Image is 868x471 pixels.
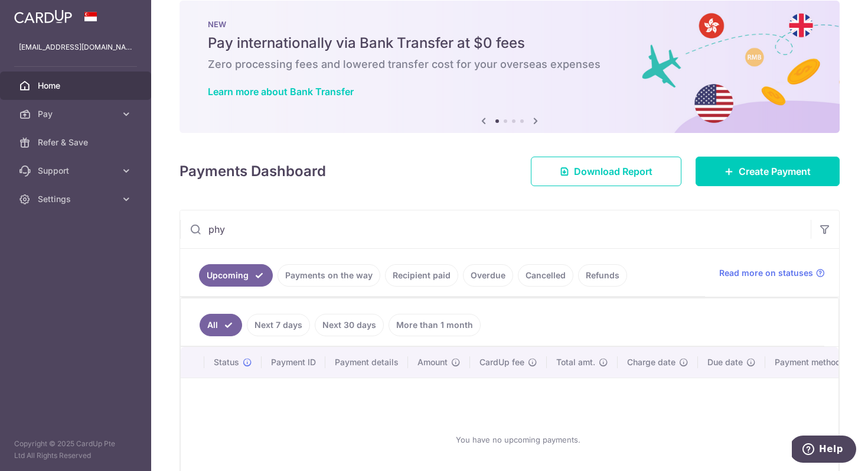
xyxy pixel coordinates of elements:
[208,57,811,72] h6: Zero processing fees and lowered transfer cost for your overseas expenses
[739,164,811,178] span: Create Payment
[208,34,811,53] h5: Pay internationally via Bank Transfer at $0 fees
[518,264,573,287] a: Cancelled
[479,356,524,368] span: CardUp fee
[325,347,408,378] th: Payment details
[719,267,825,279] a: Read more on statuses
[792,436,856,465] iframe: Opens a widget where you can find more information
[385,264,458,287] a: Recipient paid
[208,20,811,29] p: NEW
[38,80,116,92] span: Home
[180,210,811,248] input: Search by recipient name, payment id or reference
[278,264,380,287] a: Payments on the way
[719,267,813,279] span: Read more on statuses
[38,165,116,177] span: Support
[389,314,481,336] a: More than 1 month
[627,356,676,368] span: Charge date
[765,347,855,378] th: Payment method
[14,9,72,24] img: CardUp
[38,137,116,148] span: Refer & Save
[247,314,310,336] a: Next 7 days
[38,193,116,205] span: Settings
[214,356,239,368] span: Status
[180,1,840,133] img: Bank transfer banner
[208,86,354,98] a: Learn more about Bank Transfer
[38,108,116,120] span: Pay
[180,161,326,182] h4: Payments Dashboard
[574,164,652,178] span: Download Report
[262,347,325,378] th: Payment ID
[199,264,273,287] a: Upcoming
[696,157,840,186] a: Create Payment
[463,264,513,287] a: Overdue
[315,314,384,336] a: Next 30 days
[19,41,132,53] p: [EMAIL_ADDRESS][DOMAIN_NAME]
[531,157,681,186] a: Download Report
[200,314,242,336] a: All
[556,356,595,368] span: Total amt.
[578,264,627,287] a: Refunds
[707,356,743,368] span: Due date
[417,356,448,368] span: Amount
